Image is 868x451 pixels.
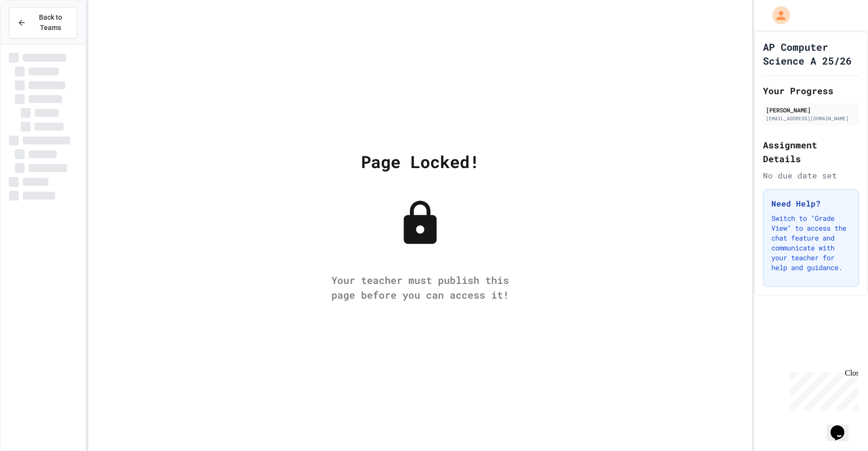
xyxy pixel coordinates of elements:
[322,273,519,302] div: Your teacher must publish this page before you can access it!
[763,84,859,98] h2: Your Progress
[762,4,793,27] div: My Account
[763,138,859,166] h2: Assignment Details
[4,4,68,63] div: Chat with us now!Close
[771,198,851,209] h3: Need Help?
[766,105,856,114] div: [PERSON_NAME]
[763,170,859,181] div: No due date set
[9,7,77,38] button: Back to Teams
[827,412,858,441] iframe: chat widget
[786,369,858,411] iframe: chat widget
[771,213,851,273] p: Switch to "Grade View" to access the chat feature and communicate with your teacher for help and ...
[361,149,479,174] div: Page Locked!
[766,115,856,122] div: [EMAIL_ADDRESS][DOMAIN_NAME]
[32,12,69,33] span: Back to Teams
[763,40,859,68] h1: AP Computer Science A 25/26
